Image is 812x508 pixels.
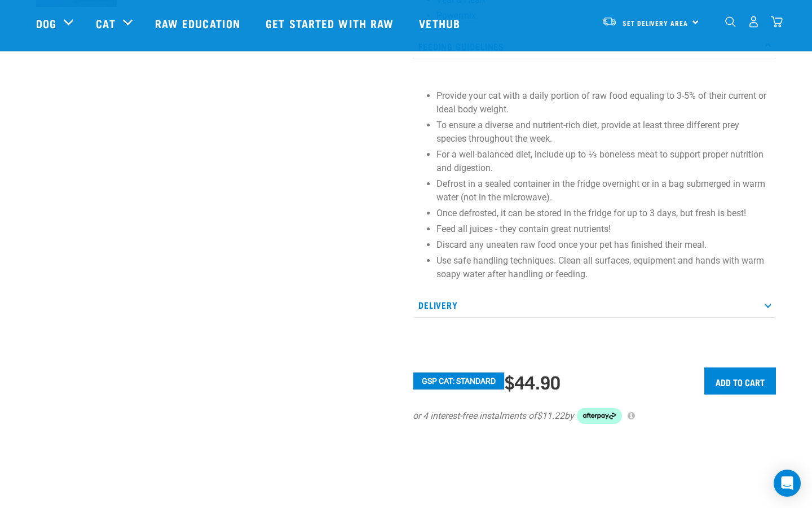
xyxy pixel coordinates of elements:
p: Use safe handling techniques. Clean all surfaces, equipment and hands with warm soapy water after... [436,254,770,281]
p: Feed all juices - they contain great nutrients! [436,222,770,236]
div: Open Intercom Messenger [774,470,801,497]
p: To ensure a diverse and nutrient-rich diet, provide at least three different prey species through... [436,119,770,146]
input: Add to cart [704,367,776,395]
span: Set Delivery Area [623,21,688,25]
img: home-icon@2x.png [771,16,783,28]
p: Discard any uneaten raw food once your pet has finished their meal. [436,238,770,252]
div: $44.90 [505,371,561,392]
img: user.png [748,16,760,28]
p: For a well-balanced diet, include up to ⅓ boneless meat to support proper nutrition and digestion. [436,148,770,175]
p: Provide your cat with a daily portion of raw food equaling to 3-5% of their current or ideal body... [436,89,770,116]
a: Dog [36,15,56,32]
button: GSP Cat: Standard [413,372,505,390]
a: Raw Education [144,1,254,46]
p: Delivery [413,292,776,318]
img: Afterpay [577,408,622,424]
div: or 4 interest-free instalments of by [413,408,776,424]
img: van-moving.png [602,16,617,27]
a: Get started with Raw [254,1,408,46]
a: Cat [96,15,115,32]
p: Defrost in a sealed container in the fridge overnight or in a bag submerged in warm water (not in... [436,177,770,204]
img: home-icon-1@2x.png [725,16,736,27]
p: Once defrosted, it can be stored in the fridge for up to 3 days, but fresh is best! [436,207,770,220]
a: Vethub [408,1,474,46]
span: $11.22 [537,409,564,423]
